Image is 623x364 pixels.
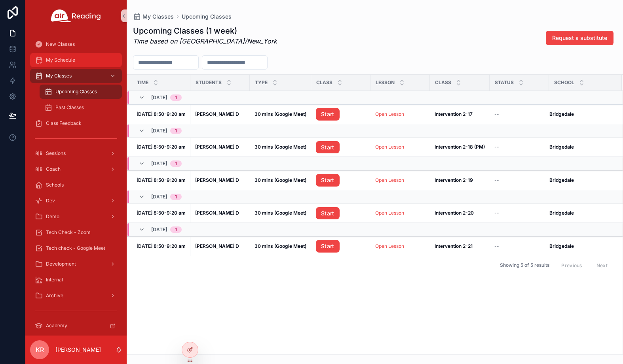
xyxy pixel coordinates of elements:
[46,277,63,283] span: Internal
[30,37,122,51] a: New Classes
[137,144,186,150] strong: [DATE] 8:50-9:20 am
[142,13,174,21] span: My Classes
[25,32,127,336] div: scrollable content
[316,240,366,253] a: Start
[40,85,122,99] a: Upcoming Classes
[46,73,72,79] span: My Classes
[255,210,306,216] a: 30 mins (Google Meet)
[133,25,277,36] h1: Upcoming Classes (1 week)
[55,346,101,354] p: [PERSON_NAME]
[195,243,239,249] strong: [PERSON_NAME] D
[494,177,544,183] a: --
[30,319,122,333] a: Academy
[137,111,186,117] strong: [DATE] 8:50-9:20 am
[255,111,306,117] strong: 30 mins (Google Meet)
[435,144,485,150] a: Intervention 2-18 (PM)
[375,177,404,183] a: Open Lesson
[255,210,306,216] strong: 30 mins (Google Meet)
[151,226,167,233] span: [DATE]
[182,13,232,21] a: Upcoming Classes
[549,177,612,183] a: Bridgedale
[549,111,612,117] a: Bridgedale
[51,9,101,22] img: App logo
[500,262,549,268] span: Showing 5 of 5 results
[435,177,485,183] a: Intervention 2-19
[46,261,76,267] span: Development
[175,194,177,200] div: 1
[375,111,425,117] a: Open Lesson
[137,243,186,249] strong: [DATE] 8:50-9:20 am
[375,111,404,117] a: Open Lesson
[255,144,306,150] strong: 30 mins (Google Meet)
[549,144,612,150] a: Bridgedale
[133,13,174,21] a: My Classes
[30,257,122,271] a: Development
[375,243,404,249] a: Open Lesson
[195,111,245,117] a: [PERSON_NAME] D
[549,210,574,216] strong: Bridgedale
[316,108,340,121] a: Start
[137,243,186,249] a: [DATE] 8:50-9:20 am
[549,243,612,249] a: Bridgedale
[435,210,474,216] strong: Intervention 2-20
[435,111,485,117] a: Intervention 2-17
[255,111,306,117] a: 30 mins (Google Meet)
[316,174,366,187] a: Start
[40,100,122,115] a: Past Classes
[30,194,122,208] a: Dev
[151,160,167,167] span: [DATE]
[549,210,612,216] a: Bridgedale
[375,243,425,249] a: Open Lesson
[255,79,268,86] span: Type
[495,79,514,86] span: Status
[46,182,64,188] span: Schools
[316,240,340,253] a: Start
[46,292,63,299] span: Archive
[549,111,574,117] strong: Bridgedale
[46,198,55,204] span: Dev
[46,41,75,47] span: New Classes
[196,79,222,86] span: Students
[195,144,239,150] strong: [PERSON_NAME] D
[435,79,451,86] span: Class
[494,144,499,150] span: --
[55,104,84,111] span: Past Classes
[30,178,122,192] a: Schools
[316,108,366,121] a: Start
[46,150,66,157] span: Sessions
[195,243,245,249] a: [PERSON_NAME] D
[255,177,306,183] a: 30 mins (Google Meet)
[255,144,306,150] a: 30 mins (Google Meet)
[375,144,425,150] a: Open Lesson
[46,57,75,63] span: My Schedule
[549,243,574,249] strong: Bridgedale
[549,177,574,183] strong: Bridgedale
[151,128,167,134] span: [DATE]
[375,177,425,183] a: Open Lesson
[435,144,485,150] strong: Intervention 2-18 (PM)
[137,210,186,216] strong: [DATE] 8:50-9:20 am
[30,53,122,67] a: My Schedule
[46,323,67,329] span: Academy
[435,243,485,249] a: Intervention 2-21
[30,116,122,130] a: Class Feedback
[175,160,177,167] div: 1
[494,144,544,150] a: --
[175,128,177,134] div: 1
[195,210,239,216] strong: [PERSON_NAME] D
[46,245,105,251] span: Tech check - Google Meet
[55,89,97,95] span: Upcoming Classes
[46,213,59,220] span: Demo
[435,111,473,117] strong: Intervention 2-17
[435,243,473,249] strong: Intervention 2-21
[137,177,186,183] strong: [DATE] 8:50-9:20 am
[255,243,306,249] a: 30 mins (Google Meet)
[376,79,395,86] span: Lesson
[494,243,499,249] span: --
[255,177,306,183] strong: 30 mins (Google Meet)
[137,111,186,117] a: [DATE] 8:50-9:20 am
[546,31,614,45] button: Request a substitute
[30,69,122,83] a: My Classes
[375,210,404,216] a: Open Lesson
[46,120,82,126] span: Class Feedback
